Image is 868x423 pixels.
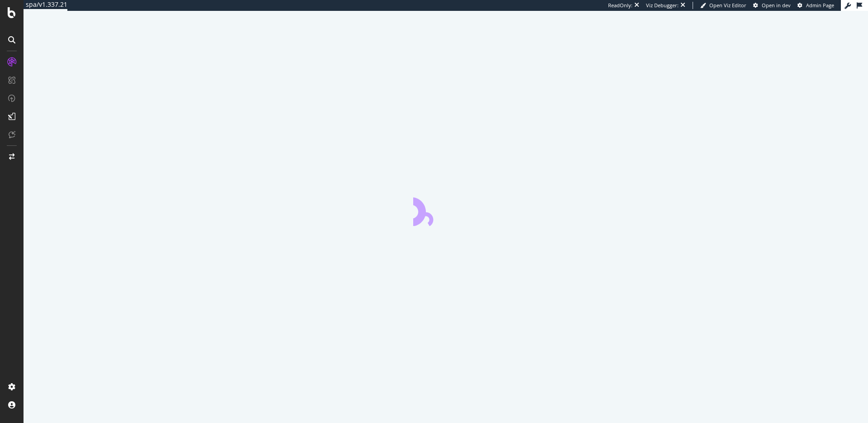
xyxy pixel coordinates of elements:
a: Admin Page [797,2,834,9]
a: Open Viz Editor [700,2,746,9]
div: ReadOnly: [608,2,632,9]
span: Open in dev [762,2,791,9]
span: Open Viz Editor [709,2,746,9]
span: Admin Page [806,2,834,9]
a: Open in dev [753,2,791,9]
div: animation [413,193,478,226]
div: Viz Debugger: [646,2,679,9]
